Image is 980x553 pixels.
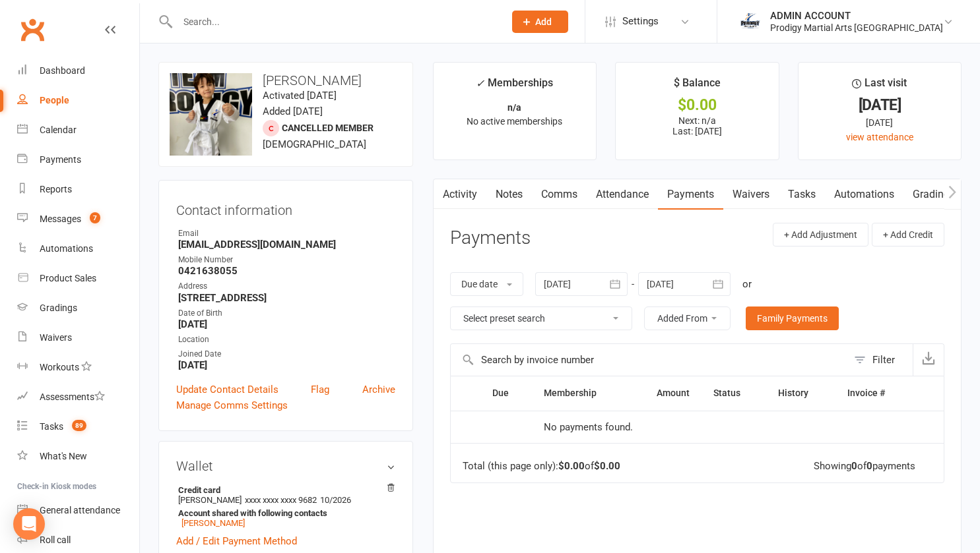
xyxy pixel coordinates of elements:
strong: 0 [866,460,872,472]
time: Activated [DATE] [263,90,337,102]
div: or [742,276,752,292]
input: Search by invoice number [451,344,847,376]
a: People [17,86,139,115]
strong: $0.00 [594,460,620,472]
img: thumb_image1686208220.png [737,9,764,35]
a: Calendar [17,115,139,145]
button: Filter [847,344,913,376]
th: Invoice # [835,376,913,410]
h3: Wallet [176,459,395,473]
a: Archive [362,382,395,397]
a: Reports [17,175,139,204]
a: General attendance kiosk mode [17,496,139,525]
div: Product Sales [40,273,96,283]
div: [DATE] [810,115,949,130]
div: Assessments [40,392,105,402]
a: Product Sales [17,264,139,293]
a: Automations [17,234,139,264]
div: Filter [872,352,895,368]
a: Comms [532,179,587,210]
a: Payments [658,179,723,210]
th: Due [480,376,532,410]
a: Attendance [587,179,658,210]
span: Settings [622,7,659,36]
span: No active memberships [467,116,562,127]
div: Total (this page only): of [463,461,620,472]
div: Reports [40,184,72,194]
div: Last visit [852,74,907,98]
div: [DATE] [810,98,949,112]
a: Notes [486,179,532,210]
strong: Credit card [178,485,389,495]
a: Dashboard [17,56,139,86]
a: Update Contact Details [176,382,278,397]
div: Payments [40,154,81,165]
a: Manage Comms Settings [176,397,288,413]
time: Added [DATE] [263,105,323,117]
div: $ Balance [674,74,721,98]
button: Add [512,11,568,33]
a: view attendance [846,132,913,142]
a: Add / Edit Payment Method [176,533,297,549]
strong: 0421638055 [178,265,395,277]
a: Activity [434,179,486,210]
th: Amount [630,376,702,410]
div: Address [178,280,395,293]
div: Waivers [40,332,72,343]
a: Messages 7 [17,204,139,234]
div: Calendar [40,125,77,135]
a: Payments [17,145,139,175]
a: Workouts [17,353,139,382]
div: Mobile Number [178,254,395,266]
a: Automations [825,179,903,210]
th: Status [702,376,766,410]
div: Location [178,334,395,346]
div: Messages [40,214,81,224]
li: [PERSON_NAME] [176,483,395,530]
p: Next: n/a Last: [DATE] [628,115,766,136]
strong: n/a [507,102,521,113]
span: Add [535,16,552,27]
a: Clubworx [16,13,49,46]
strong: [DATE] [178,318,395,330]
button: + Add Credit [872,223,944,247]
a: Waivers [723,179,779,210]
button: + Add Adjustment [773,223,868,247]
span: 89 [72,420,86,431]
span: [DEMOGRAPHIC_DATA] [263,138,366,150]
strong: [STREET_ADDRESS] [178,292,395,304]
img: image1693377777.png [170,73,252,156]
h3: Payments [450,228,531,248]
a: Assessments [17,382,139,412]
span: 7 [90,212,100,223]
span: xxxx xxxx xxxx 9682 [245,495,317,505]
a: Tasks 89 [17,412,139,442]
strong: [EMAIL_ADDRESS][DOMAIN_NAME] [178,239,395,250]
div: Email [178,227,395,240]
strong: [DATE] [178,359,395,371]
button: Added From [644,306,731,330]
div: Showing of payments [814,461,915,472]
div: ADMIN ACCOUNT [770,10,943,22]
a: Gradings [17,293,139,323]
div: Workouts [40,362,79,372]
span: Cancelled member [282,123,374,133]
div: Memberships [476,74,553,99]
a: Waivers [17,323,139,353]
div: Joined Date [178,348,395,361]
div: What's New [40,451,87,461]
h3: Contact information [176,198,395,218]
a: Tasks [779,179,825,210]
button: Due date [450,272,523,296]
div: General attendance [40,505,120,515]
a: What's New [17,442,139,471]
strong: Account shared with following contacts [178,508,389,518]
div: Gradings [40,303,77,313]
div: Open Intercom Messenger [13,508,45,540]
input: Search... [174,13,495,31]
a: Flag [311,382,329,397]
div: $0.00 [628,98,766,112]
a: Family Payments [746,306,839,330]
div: Date of Birth [178,307,395,320]
h3: [PERSON_NAME] [170,73,402,88]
